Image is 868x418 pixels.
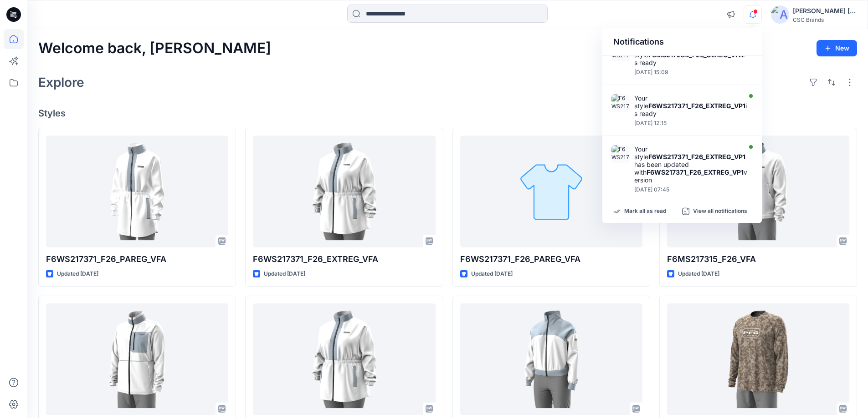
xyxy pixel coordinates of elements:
[648,102,745,110] strong: F6WS217371_F26_EXTREG_VP1
[46,253,228,266] p: F6WS217371_F26_PAREG_VFA
[460,136,642,248] a: F6WS217371_F26_PAREG_VFA
[253,303,435,416] a: F6WS217371_F26_EXTREG_VP1
[471,269,513,279] p: Updated [DATE]
[460,253,642,266] p: F6WS217371_F26_PAREG_VFA
[647,168,744,176] strong: F6WS217371_F26_EXTREG_VP1
[38,108,857,119] h4: Styles
[771,5,789,24] img: avatar
[793,5,857,16] div: [PERSON_NAME] [PERSON_NAME]
[678,269,719,279] p: Updated [DATE]
[38,75,84,90] h2: Explore
[46,303,228,416] a: F6MS217284_F26_GLREG_VFA
[624,207,666,216] p: Mark all as read
[46,136,228,248] a: F6WS217371_F26_PAREG_VFA
[793,16,857,23] div: CSC Brands
[634,186,747,193] div: Sunday, August 31, 2025 07:45
[634,145,747,184] div: Your style has been updated with version
[460,303,642,416] a: F6WS217395_F26_VFA
[38,40,271,57] h2: Welcome back, [PERSON_NAME]
[648,153,745,161] strong: F6WS217371_F26_EXTREG_VP1
[667,253,849,266] p: F6MS217315_F26_VFA
[817,40,857,56] button: New
[634,69,747,76] div: Monday, September 01, 2025 15:09
[634,94,747,117] div: Your style is ready
[602,28,762,56] div: Notifications
[667,303,849,416] a: F6MS217309_F26_GLREG_VFA
[611,145,630,163] img: F6WS217371_F26_EXTREG_VP1
[693,207,747,216] p: View all notifications
[253,253,435,266] p: F6WS217371_F26_EXTREG_VFA
[264,269,305,279] p: Updated [DATE]
[611,94,630,112] img: F6WS217371_F26_EXTREG_VP1
[634,120,747,126] div: Sunday, August 31, 2025 12:15
[253,136,435,248] a: F6WS217371_F26_EXTREG_VFA
[57,269,98,279] p: Updated [DATE]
